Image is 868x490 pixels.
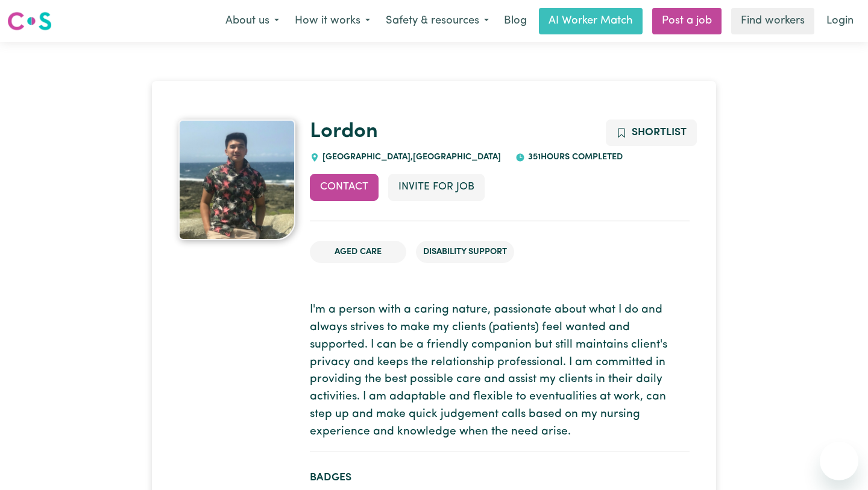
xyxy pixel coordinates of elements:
li: Disability Support [416,241,514,264]
img: Careseekers logo [7,10,52,32]
button: Invite for Job [388,174,485,200]
a: Lordon [310,121,378,142]
a: Careseekers logo [7,7,52,35]
a: Find workers [731,8,814,34]
button: Contact [310,174,379,200]
p: I'm a person with a caring nature, passionate about what I do and always strives to make my clien... [310,302,690,441]
li: Aged Care [310,241,406,264]
a: Login [819,8,861,34]
button: About us [218,8,287,34]
a: Post a job [652,8,722,34]
a: Blog [497,8,534,34]
img: Lordon [178,119,295,240]
button: Safety & resources [378,8,497,34]
iframe: Button to launch messaging window [820,442,858,480]
h2: Badges [310,471,690,484]
a: Lordon's profile picture' [178,119,295,240]
a: AI Worker Match [539,8,643,34]
button: How it works [287,8,378,34]
span: Shortlist [632,127,687,138]
span: 351 hours completed [525,153,623,162]
span: [GEOGRAPHIC_DATA] , [GEOGRAPHIC_DATA] [319,153,501,162]
button: Add to shortlist [606,119,697,146]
